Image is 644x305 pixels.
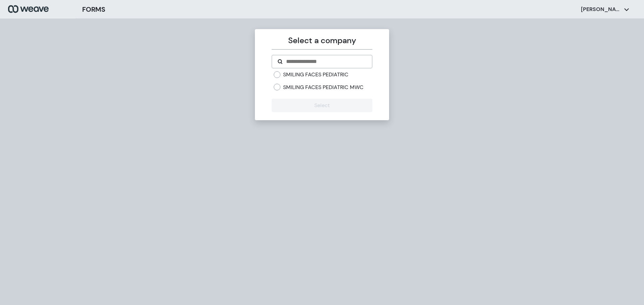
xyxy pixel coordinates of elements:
[283,71,348,78] label: SMILING FACES PEDIATRIC
[285,58,366,66] input: Search
[272,34,372,47] p: Select a company
[283,84,364,91] label: SMILING FACES PEDIATRIC MWC
[272,99,372,112] button: Select
[581,6,621,13] p: [PERSON_NAME]
[82,4,105,14] h3: FORMS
